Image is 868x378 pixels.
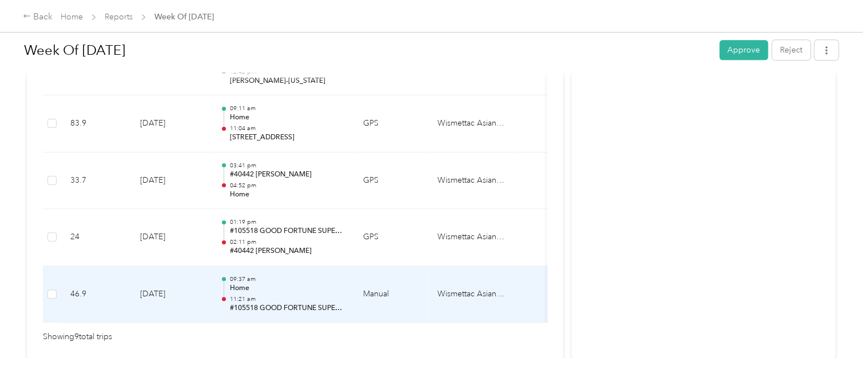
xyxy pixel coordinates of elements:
div: Back [23,10,53,24]
p: 04:52 pm [229,182,345,190]
p: #40442 [PERSON_NAME] [229,170,345,180]
a: Home [61,12,83,22]
p: Home [229,283,345,293]
td: GPS [354,209,428,266]
td: Wismettac Asian Foods [428,152,514,210]
p: 11:04 am [229,124,345,132]
span: Showing 9 total trips [43,331,112,343]
td: GPS [354,152,428,210]
td: 83.9 [61,95,131,152]
iframe: Everlance-gr Chat Button Frame [804,314,868,378]
p: Home [229,112,345,123]
h1: Week Of August 25 2025 [24,37,711,64]
button: Reject [772,40,810,60]
p: 11:21 am [229,295,345,303]
p: 01:19 pm [229,218,345,226]
p: Home [229,190,345,200]
p: #105518 GOOD FORTUNE SUPERMARKET OF VA I [229,226,345,236]
p: #105518 GOOD FORTUNE SUPERMARKET OF VA I [229,303,345,313]
td: 33.7 [61,152,131,210]
td: GPS [354,95,428,152]
td: [DATE] [131,266,211,323]
a: Reports [105,12,133,22]
p: 03:41 pm [229,162,345,170]
p: #40442 [PERSON_NAME] [229,246,345,256]
td: Manual [354,266,428,323]
button: Approve [719,40,768,60]
td: [DATE] [131,152,211,210]
td: 24 [61,209,131,266]
p: [STREET_ADDRESS] [229,132,345,143]
span: Week Of [DATE] [154,11,214,23]
td: [DATE] [131,209,211,266]
p: 09:11 am [229,104,345,112]
td: Wismettac Asian Foods [428,95,514,152]
td: [DATE] [131,95,211,152]
td: Wismettac Asian Foods [428,266,514,323]
p: 02:11 pm [229,238,345,246]
td: Wismettac Asian Foods [428,209,514,266]
td: 46.9 [61,266,131,323]
p: 09:37 am [229,275,345,283]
